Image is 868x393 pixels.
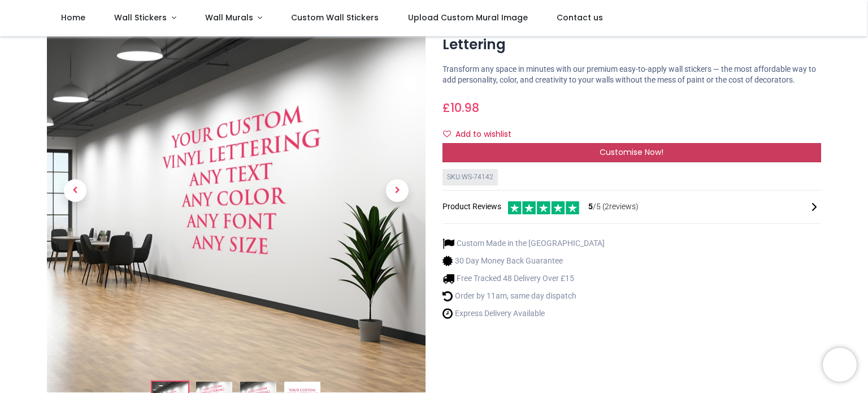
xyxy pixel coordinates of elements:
iframe: Brevo live chat [823,348,857,382]
a: Next [369,67,426,314]
span: /5 ( 2 reviews) [588,201,639,213]
div: Product Reviews [442,200,821,215]
span: Wall Murals [205,12,253,23]
span: Wall Stickers [114,12,167,23]
li: Custom Made in the [GEOGRAPHIC_DATA] [442,237,605,249]
span: Previous [64,179,86,202]
span: Contact us [557,12,603,23]
span: 5 [588,202,593,211]
span: 10.98 [450,100,479,116]
a: Previous [47,67,103,314]
p: Transform any space in minutes with our premium easy-to-apply wall stickers — the most affordable... [442,64,821,86]
div: SKU: WS-74142 [442,169,498,185]
li: Order by 11am, same day dispatch [442,290,605,302]
button: Add to wishlistAdd to wishlist [442,125,521,144]
span: Custom Wall Stickers [291,12,379,23]
i: Add to wishlist [443,130,451,138]
span: Upload Custom Mural Image [408,12,528,23]
span: Next [386,179,409,202]
span: Home [61,12,85,23]
li: Free Tracked 48 Delivery Over £15 [442,273,605,284]
li: 30 Day Money Back Guarantee [442,255,605,267]
span: Customise Now! [600,146,663,158]
img: Custom Wall Sticker Quote Any Text & Colour - Vinyl Lettering [47,14,426,392]
li: Express Delivery Available [442,308,605,319]
span: £ [442,100,479,116]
